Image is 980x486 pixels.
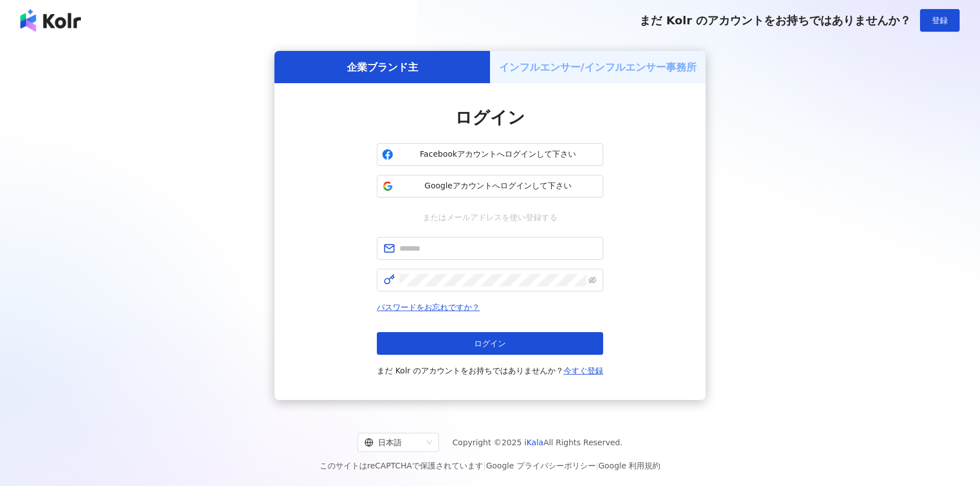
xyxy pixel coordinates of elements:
[320,459,661,472] span: このサイトはreCAPTCHAで保護されています
[588,276,596,284] span: eye-invisible
[920,9,960,32] button: 登録
[377,143,603,166] button: Facebookアカウントへログインして下さい
[486,461,596,470] a: Google プライバシーポリシー
[415,211,565,223] span: またはメールアドレスを使い登録する
[398,180,598,192] span: Googleアカウントへログインして下さい
[932,16,948,25] span: 登録
[377,364,603,377] span: まだ Kolr のアカウントをお持ちではありませんか？
[453,436,623,449] span: Copyright © 2025 All Rights Reserved.
[364,433,422,451] div: 日本語
[483,461,486,470] span: |
[639,14,911,27] span: まだ Kolr のアカウントをお持ちではありませんか？
[20,9,81,32] img: logo
[499,60,697,74] h5: インフルエンサー/インフルエンサー事務所
[377,303,480,312] a: パスワードをお忘れですか？
[455,107,525,127] span: ログイン
[564,366,603,375] a: 今すぐ登録
[377,332,603,355] button: ログイン
[598,461,660,470] a: Google 利用規約
[596,461,599,470] span: |
[525,438,544,447] a: iKala
[347,60,418,74] h5: 企業ブランド主
[377,175,603,197] button: Googleアカウントへログインして下さい
[398,149,598,160] span: Facebookアカウントへログインして下さい
[474,339,506,348] span: ログイン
